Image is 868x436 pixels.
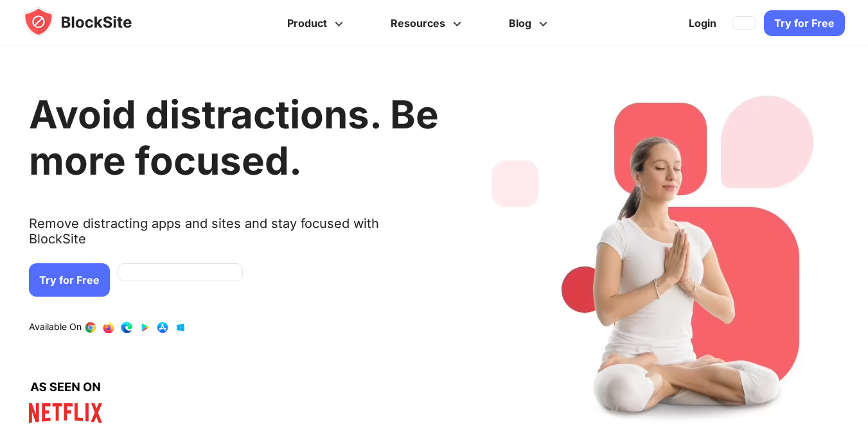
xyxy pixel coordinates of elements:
[23,6,157,37] img: blocksite-icon.5d769676.svg
[29,321,82,334] text: Available On
[764,10,845,36] a: Try for Free
[29,216,439,257] text: Remove distracting apps and sites and stay focused with BlockSite
[681,8,724,39] a: Login
[29,263,110,297] a: Try for Free
[29,91,439,184] h1: Avoid distractions. Be more focused.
